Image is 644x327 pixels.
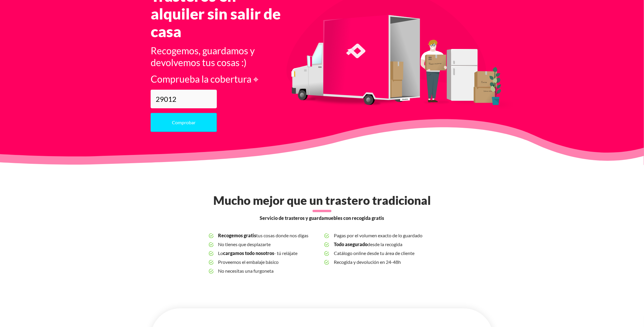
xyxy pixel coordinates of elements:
[151,113,217,132] button: Comprobar
[334,231,435,240] span: Pagas por el volumen exacto de lo guardado
[218,249,320,258] span: Lo - tú relájate
[218,258,320,266] span: Proveemos el embalaje básico
[151,45,290,68] h3: Recogemos, guardamos y devolvemos tus cosas :)
[223,250,274,256] b: cargamos todo nosotros
[147,193,497,207] h2: Mucho mejor que un trastero tradicional
[151,90,217,108] input: Introduce tú código postal
[218,266,320,275] span: No necesitas una furgoneta
[260,215,384,222] span: Servicio de trasteros y guardamuebles con recogida gratis
[218,233,256,238] b: Recogemos gratis
[334,258,435,266] span: Recogida y devolución en 24-48h
[218,240,320,249] span: No tienes que desplazarte
[334,241,367,247] b: Todo asegurado
[334,249,435,258] span: Catálogo online desde tu área de cliente
[538,252,644,327] iframe: Chat Widget
[218,231,320,240] span: tus cosas donde nos digas
[151,73,290,85] h3: Comprueba la cobertura ⌖
[334,240,435,249] span: desde la recogida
